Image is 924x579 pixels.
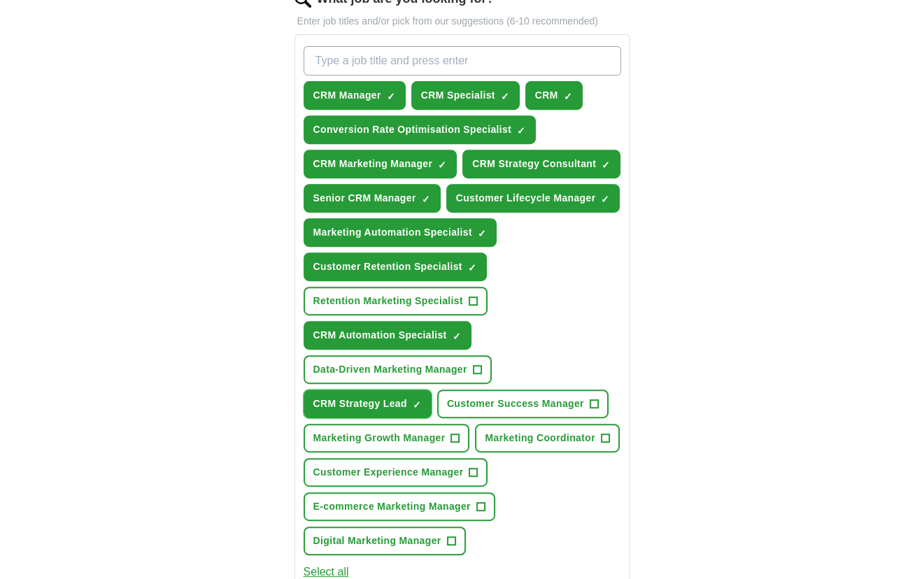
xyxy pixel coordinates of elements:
[313,396,407,411] span: CRM Strategy Lead
[304,252,487,281] button: Customer Retention Specialist✓
[456,191,596,206] span: Customer Lifecycle Manager
[485,431,595,445] span: Marketing Coordinator
[313,122,512,137] span: Conversion Rate Optimisation Specialist
[447,396,584,411] span: Customer Success Manager
[304,287,488,315] button: Retention Marketing Specialist
[387,91,395,102] span: ✓
[564,91,572,102] span: ✓
[313,157,433,171] span: CRM Marketing Manager
[601,194,609,205] span: ✓
[313,499,471,514] span: E-commerce Marketing Manager
[422,194,430,205] span: ✓
[304,150,457,178] button: CRM Marketing Manager✓
[437,389,609,418] button: Customer Success Manager
[304,46,621,76] input: Type a job title and press enter
[478,228,486,239] span: ✓
[304,81,406,110] button: CRM Manager✓
[313,362,467,377] span: Data-Driven Marketing Manager
[304,458,488,487] button: Customer Experience Manager
[304,355,492,384] button: Data-Driven Marketing Manager
[475,424,619,452] button: Marketing Coordinator
[468,262,476,273] span: ✓
[304,218,497,247] button: Marketing Automation Specialist✓
[313,431,446,445] span: Marketing Growth Manager
[413,399,421,410] span: ✓
[535,88,558,103] span: CRM
[411,81,520,110] button: CRM Specialist✓
[304,321,471,350] button: CRM Automation Specialist✓
[304,492,495,521] button: E-commerce Marketing Manager
[525,81,583,110] button: CRM✓
[462,150,620,178] button: CRM Strategy Consultant✓
[517,125,525,136] span: ✓
[313,191,416,206] span: Senior CRM Manager
[472,157,596,171] span: CRM Strategy Consultant
[304,527,466,555] button: Digital Marketing Manager
[294,14,630,29] p: Enter job titles and/or pick from our suggestions (6-10 recommended)
[304,115,536,144] button: Conversion Rate Optimisation Specialist✓
[438,159,446,171] span: ✓
[313,328,447,343] span: CRM Automation Specialist
[446,184,620,213] button: Customer Lifecycle Manager✓
[313,225,472,240] span: Marketing Automation Specialist
[313,465,464,480] span: Customer Experience Manager
[313,259,462,274] span: Customer Retention Specialist
[304,389,432,418] button: CRM Strategy Lead✓
[501,91,509,102] span: ✓
[313,88,381,103] span: CRM Manager
[602,159,610,171] span: ✓
[304,424,470,452] button: Marketing Growth Manager
[421,88,495,103] span: CRM Specialist
[304,184,441,213] button: Senior CRM Manager✓
[313,294,463,308] span: Retention Marketing Specialist
[313,534,441,548] span: Digital Marketing Manager
[453,331,461,342] span: ✓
